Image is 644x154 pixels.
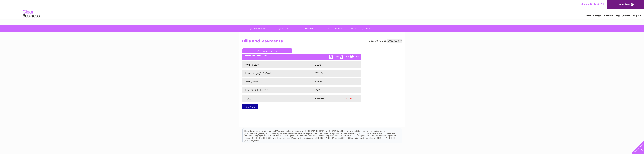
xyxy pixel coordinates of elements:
a: Contact [622,14,630,17]
strong: Total [245,97,252,100]
a: Water [585,14,591,17]
td: Electricity @ 5% VAT [242,70,314,77]
a: Blog [615,14,620,17]
a: PDF [329,55,340,60]
a: Services [295,25,323,32]
a: Pay Here [242,104,258,109]
img: logo.png [23,9,40,19]
a: Telecoms [603,14,613,17]
td: Overdue [338,95,361,102]
a: My Clear Business [244,25,272,32]
strong: £311.94 [315,97,324,100]
a: Make A Payment [347,25,374,32]
a: Customer Help [321,25,349,32]
a: My Account [270,25,298,32]
a: 0333 014 3131 [581,2,604,6]
div: Clear Business is a trading name of Verastar Limited (registered in [GEOGRAPHIC_DATA] No. 3667643... [243,2,402,16]
a: Log out [633,14,641,17]
a: CSV [340,55,350,60]
td: £5.28 [314,87,354,93]
div: [DATE] [242,55,361,57]
td: £291.05 [314,70,355,77]
td: VAT @ 20% [242,61,314,68]
td: £1.06 [314,61,353,68]
td: VAT @ 5% [242,78,314,85]
a: Energy [593,14,601,17]
a: Current Invoice [242,48,292,53]
b: Statement Date: [244,54,261,57]
td: Paper Bill Charge [242,87,314,93]
div: Account number [369,39,402,43]
h2: Bills and Payments [242,39,402,45]
td: £14.55 [314,78,354,85]
a: Print [350,55,360,60]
